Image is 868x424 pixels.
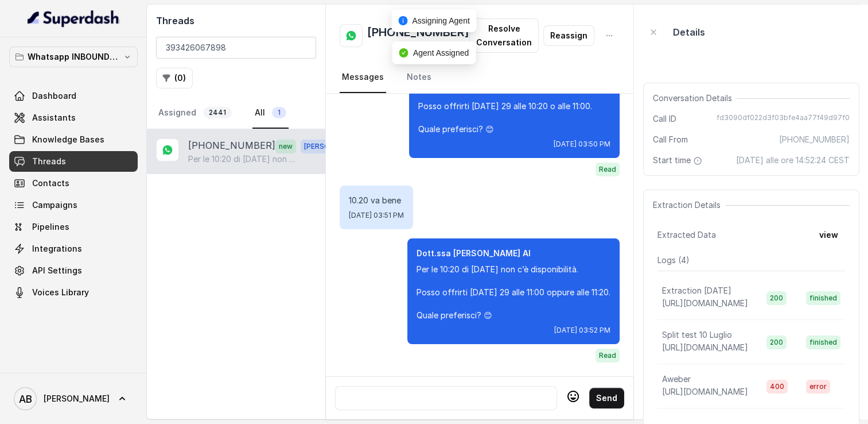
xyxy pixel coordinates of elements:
[653,199,725,211] span: Extraction Details
[9,238,138,259] a: Integrations
[32,287,89,298] span: Voices Library
[9,260,138,281] a: API Settings
[9,86,138,106] a: Dashboard
[766,336,787,349] span: 200
[349,211,404,220] span: [DATE] 03:51 PM
[413,48,469,57] span: Agent Assigned
[662,298,748,308] span: [URL][DOMAIN_NAME]
[779,134,850,145] span: [PHONE_NUMBER]
[156,14,316,28] h2: Threads
[44,393,110,404] span: [PERSON_NAME]
[543,25,594,46] button: Reassign
[32,243,82,255] span: Integrations
[806,336,840,349] span: finished
[349,195,404,206] p: 10.20 va bene
[418,78,610,135] p: Mi dispiace, [DATE] 29 alle 10:00 non è disponibile. Posso offrirti [DATE] 29 alle 10:20 o alle 1...
[275,140,296,153] span: new
[717,113,850,125] span: fd3090df022d3f03bfe4aa77f49d97f0
[32,221,69,233] span: Pipelines
[554,326,610,335] span: [DATE] 03:52 PM
[9,217,138,237] a: Pipelines
[188,153,298,165] p: Per le 10:20 di [DATE] non c’è disponibilità. Posso offrirti [DATE] 29 alle 11:00 oppure alle 11:...
[653,155,704,166] span: Start time
[417,264,610,321] p: Per le 10:20 di [DATE] non c’è disponibilità. Posso offrirti [DATE] 29 alle 11:00 oppure alle 11:...
[28,9,120,28] img: light.svg
[19,393,32,405] text: AB
[554,140,610,149] span: [DATE] 03:50 PM
[469,18,539,53] button: Resolve Conversation
[28,50,119,64] p: Whatsapp INBOUND Workspace
[9,282,138,303] a: Voices Library
[9,129,138,150] a: Knowledge Bases
[812,225,845,245] button: view
[766,380,788,394] span: 400
[188,138,275,153] p: [PHONE_NUMBER]
[806,380,830,394] span: error
[595,349,620,363] span: Read
[662,329,732,341] p: Split test 10 Luglio
[32,156,66,167] span: Threads
[9,151,138,172] a: Threads
[32,112,76,124] span: Assistants
[653,113,676,125] span: Call ID
[412,16,469,25] span: Assigning Agent
[32,199,77,211] span: Campaigns
[367,24,469,47] h2: [PHONE_NUMBER]
[301,140,365,153] span: [PERSON_NAME]
[156,68,193,88] button: (0)
[32,90,76,102] span: Dashboard
[340,62,386,93] a: Messages
[806,291,840,305] span: finished
[653,92,737,104] span: Conversation Details
[736,155,850,166] span: [DATE] alle ore 14:52:24 CEST
[398,16,407,25] span: info-circle
[272,107,286,118] span: 1
[156,37,316,59] input: Search by Call ID or Phone Number
[32,178,69,189] span: Contacts
[404,62,434,93] a: Notes
[9,195,138,215] a: Campaigns
[595,163,620,176] span: Read
[340,62,620,93] nav: Tabs
[657,229,716,241] span: Extracted Data
[662,342,748,352] span: [URL][DOMAIN_NAME]
[766,291,787,305] span: 200
[657,255,845,266] p: Logs ( 4 )
[399,48,408,57] span: check-circle
[653,134,688,145] span: Call From
[156,98,316,129] nav: Tabs
[32,134,104,145] span: Knowledge Bases
[9,383,138,415] a: [PERSON_NAME]
[662,387,748,396] span: [URL][DOMAIN_NAME]
[9,107,138,128] a: Assistants
[156,98,234,129] a: Assigned2441
[673,25,705,39] p: Details
[662,373,691,385] p: Aweber
[417,248,610,259] p: Dott.ssa [PERSON_NAME] AI
[203,107,232,118] span: 2441
[32,265,82,276] span: API Settings
[9,47,138,67] button: Whatsapp INBOUND Workspace
[662,285,731,296] p: Extraction [DATE]
[252,98,289,129] a: All1
[589,388,624,408] button: Send
[9,173,138,194] a: Contacts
